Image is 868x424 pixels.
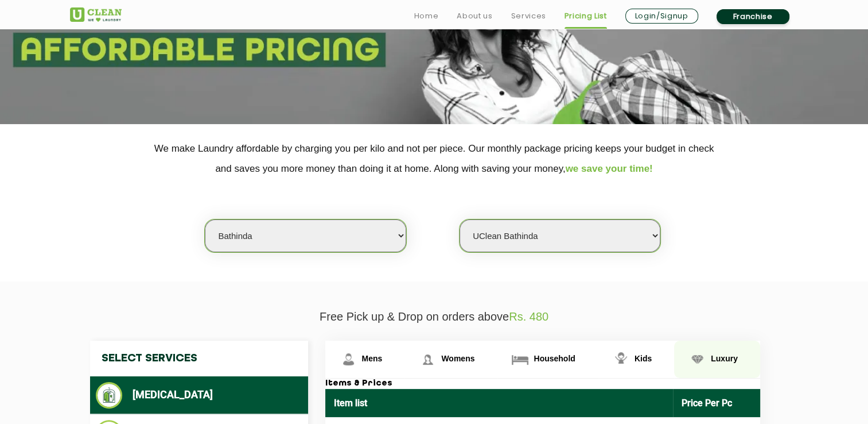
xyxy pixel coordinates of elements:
a: Franchise [717,9,789,24]
h4: Select Services [90,341,308,376]
a: Home [414,9,439,23]
h3: Items & Prices [325,379,760,389]
th: Price Per Pc [673,389,760,417]
th: Item list [325,389,674,417]
span: Rs. 480 [509,310,548,323]
img: UClean Laundry and Dry Cleaning [70,7,122,22]
p: Free Pick up & Drop on orders above [70,310,799,323]
a: About us [457,9,492,23]
span: Womens [441,354,474,363]
span: Mens [362,354,383,363]
img: Dry Cleaning [96,382,123,408]
img: Mens [338,349,359,369]
a: Pricing List [565,9,607,23]
img: Luxury [687,349,707,369]
p: We make Laundry affordable by charging you per kilo and not per piece. Our monthly package pricin... [70,138,799,179]
span: Luxury [711,354,738,363]
span: we save your time! [566,163,653,174]
a: Services [511,9,546,23]
span: Kids [635,354,652,363]
img: Household [510,349,530,369]
img: Womens [418,349,438,369]
a: Login/Signup [625,9,698,24]
li: [MEDICAL_DATA] [96,382,302,408]
img: Kids [611,349,631,369]
span: Household [534,354,575,363]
